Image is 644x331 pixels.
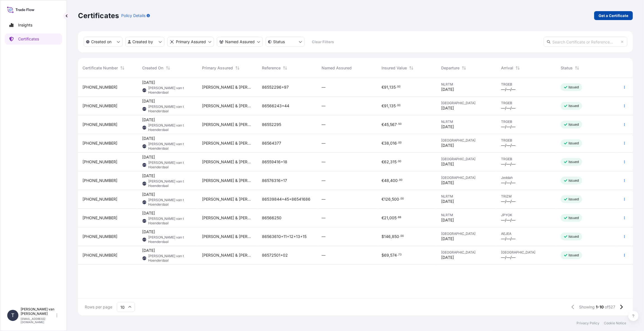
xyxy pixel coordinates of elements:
[18,36,39,42] p: Certificates
[266,37,305,47] button: certificateStatus Filter options
[390,253,397,257] span: 574
[441,199,454,204] span: [DATE]
[149,104,193,113] span: [PERSON_NAME] van t Hoenderdaal
[399,235,400,237] span: .
[400,198,404,200] span: 00
[441,232,492,236] span: [GEOGRAPHIC_DATA]
[501,124,516,130] span: —/—/—
[501,161,516,167] span: —/—/—
[149,179,193,188] span: [PERSON_NAME] van t Hoenderdaal
[225,39,255,45] p: Named Assured
[141,255,147,261] span: TVTH
[141,181,147,186] span: TVTH
[561,65,573,71] span: Status
[389,160,390,164] span: ,
[568,178,579,183] p: Issued
[399,198,400,200] span: .
[381,179,384,182] span: €
[441,194,492,199] span: NLRTM
[388,85,389,89] span: ,
[149,86,193,95] span: [PERSON_NAME] van t Hoenderdaal
[141,125,147,130] span: TVTH
[202,252,253,258] span: [PERSON_NAME] & [PERSON_NAME] Netherlands B.V.
[441,161,454,167] span: [DATE]
[390,179,398,182] span: 400
[142,80,155,85] span: [DATE]
[461,65,467,71] button: Sort
[392,235,399,238] span: 850
[397,254,398,256] span: .
[142,192,155,197] span: [DATE]
[568,141,579,145] p: Issued
[441,143,454,148] span: [DATE]
[217,37,263,47] button: cargoOwner Filter options
[82,234,117,239] span: [PHONE_NUMBER]
[441,138,492,143] span: [GEOGRAPHIC_DATA]
[322,252,325,258] span: —
[142,210,155,216] span: [DATE]
[202,215,253,221] span: [PERSON_NAME] & [PERSON_NAME] Netherlands B.V.
[441,180,454,186] span: [DATE]
[501,65,513,71] span: Arrival
[202,234,253,239] span: [PERSON_NAME] & [PERSON_NAME] Netherlands B.V.
[202,196,253,202] span: [PERSON_NAME] & [PERSON_NAME] Netherlands B.V.
[441,236,454,242] span: [DATE]
[312,39,334,45] p: Clear Filters
[142,248,155,253] span: [DATE]
[384,160,389,164] span: 62
[149,160,193,169] span: [PERSON_NAME] van t Hoenderdaal
[568,122,579,127] p: Issued
[322,65,352,71] span: Named Assured
[142,117,155,123] span: [DATE]
[501,250,552,255] span: [GEOGRAPHIC_DATA]
[501,213,552,217] span: JPYOK
[605,304,615,310] span: of 527
[142,154,155,160] span: [DATE]
[322,122,325,127] span: —
[441,105,454,111] span: [DATE]
[604,321,626,325] p: Cookie Notice
[501,232,552,236] span: AEJEA
[501,194,552,199] span: TRIZM
[262,252,288,258] span: 86572501+02
[142,136,155,141] span: [DATE]
[574,65,580,71] button: Sort
[397,104,400,106] span: 00
[381,123,384,126] span: €
[142,98,155,104] span: [DATE]
[381,104,384,108] span: €
[322,196,325,202] span: —
[262,140,281,146] span: 86564377
[390,141,397,145] span: 016
[165,65,171,71] button: Sort
[262,215,281,221] span: 86566250
[501,199,516,204] span: —/—/—
[501,180,516,186] span: —/—/—
[501,236,516,242] span: —/—/—
[384,253,389,257] span: 69
[441,101,492,105] span: [GEOGRAPHIC_DATA]
[82,103,117,109] span: [PHONE_NUMBER]
[389,216,397,220] span: 005
[262,122,281,127] span: 86552295
[384,197,391,201] span: 126
[384,216,388,220] span: 21
[389,141,390,145] span: ,
[568,197,579,201] p: Issued
[322,140,325,146] span: —
[501,105,516,111] span: —/—/—
[141,237,147,242] span: TVTH
[381,160,384,164] span: €
[202,159,253,165] span: [PERSON_NAME] & [PERSON_NAME] Netherlands B.V.
[501,101,552,105] span: TRGEB
[262,103,289,109] span: 86566243+44
[594,11,633,20] a: Get a Certificate
[149,142,193,151] span: [PERSON_NAME] van t Hoenderdaal
[441,217,454,223] span: [DATE]
[400,235,404,237] span: 00
[391,235,392,238] span: ,
[441,250,492,255] span: [GEOGRAPHIC_DATA]
[568,234,579,239] p: Issued
[149,123,193,132] span: [PERSON_NAME] van t Hoenderdaal
[141,143,147,149] span: TVTH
